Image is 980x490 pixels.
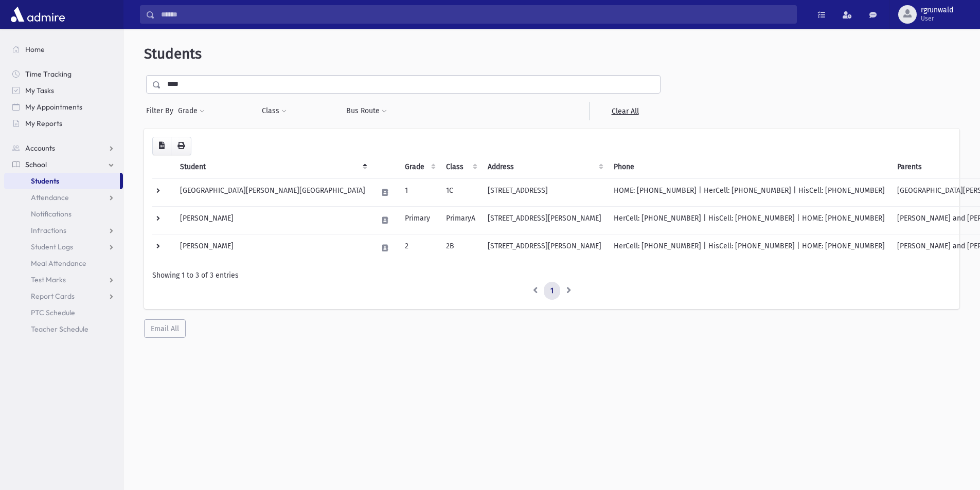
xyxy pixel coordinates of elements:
a: My Tasks [4,82,123,99]
a: PTC Schedule [4,304,123,321]
td: [STREET_ADDRESS] [482,178,608,206]
button: Bus Route [346,102,387,120]
td: PrimaryA [440,206,482,234]
a: Meal Attendance [4,255,123,271]
a: 1 [544,282,560,300]
button: Email All [144,319,186,338]
span: User [921,14,953,23]
span: rgrunwald [921,6,953,14]
span: Notifications [31,209,72,219]
span: Teacher Schedule [31,324,88,334]
th: Class: activate to sort column ascending [440,155,482,179]
span: Test Marks [31,275,66,284]
span: Accounts [25,143,55,153]
span: School [25,160,47,169]
input: Search [155,5,796,24]
span: My Reports [25,119,62,128]
td: HOME: [PHONE_NUMBER] | HerCell: [PHONE_NUMBER] | HisCell: [PHONE_NUMBER] [608,178,891,206]
th: Student: activate to sort column descending [174,155,371,179]
td: 1 [399,178,440,206]
td: [PERSON_NAME] [174,234,371,262]
div: Showing 1 to 3 of 3 entries [152,270,951,281]
button: CSV [152,137,171,155]
td: [PERSON_NAME] [174,206,371,234]
a: Attendance [4,189,123,206]
td: Primary [399,206,440,234]
a: Teacher Schedule [4,321,123,337]
a: Clear All [589,102,661,120]
button: Class [261,102,287,120]
td: 1C [440,178,482,206]
a: Notifications [4,206,123,222]
span: Filter By [146,105,177,116]
a: My Appointments [4,99,123,115]
span: Meal Attendance [31,259,86,268]
span: My Appointments [25,102,82,112]
a: Report Cards [4,288,123,304]
td: [GEOGRAPHIC_DATA][PERSON_NAME][GEOGRAPHIC_DATA] [174,178,371,206]
td: 2B [440,234,482,262]
a: Test Marks [4,271,123,288]
span: Report Cards [31,292,75,301]
span: Home [25,45,45,54]
td: HerCell: [PHONE_NUMBER] | HisCell: [PHONE_NUMBER] | HOME: [PHONE_NUMBER] [608,234,891,262]
a: Student Logs [4,239,123,255]
a: School [4,156,123,173]
td: [STREET_ADDRESS][PERSON_NAME] [482,234,608,262]
a: Time Tracking [4,66,123,82]
img: AdmirePro [8,4,67,25]
a: Infractions [4,222,123,239]
button: Print [171,137,191,155]
span: Students [31,176,59,186]
a: Home [4,41,123,58]
td: 2 [399,234,440,262]
td: [STREET_ADDRESS][PERSON_NAME] [482,206,608,234]
a: Students [4,173,120,189]
a: My Reports [4,115,123,132]
td: HerCell: [PHONE_NUMBER] | HisCell: [PHONE_NUMBER] | HOME: [PHONE_NUMBER] [608,206,891,234]
span: My Tasks [25,86,54,95]
span: Student Logs [31,242,73,251]
th: Phone [608,155,891,179]
span: Infractions [31,226,66,235]
span: Attendance [31,193,69,202]
th: Grade: activate to sort column ascending [399,155,440,179]
span: Students [144,45,202,62]
a: Accounts [4,140,123,156]
th: Address: activate to sort column ascending [482,155,608,179]
span: PTC Schedule [31,308,75,317]
span: Time Tracking [25,69,72,79]
button: Grade [177,102,205,120]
